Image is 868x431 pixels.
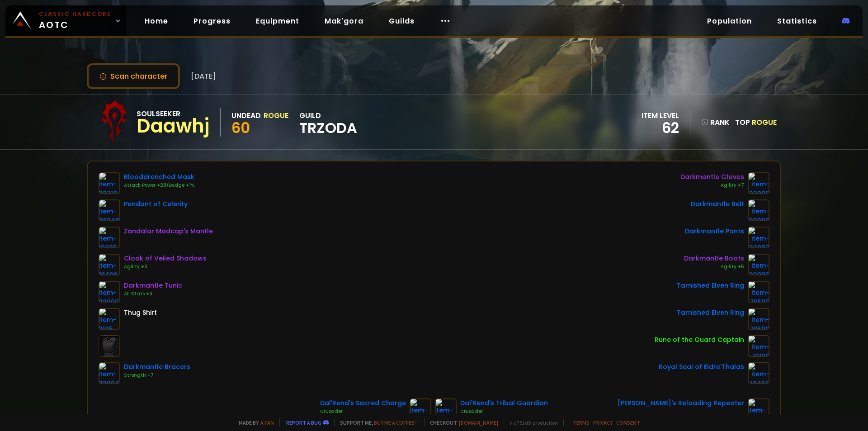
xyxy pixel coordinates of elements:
a: Privacy [593,419,613,426]
img: item-22007 [748,227,769,248]
button: Scan character [87,63,180,89]
div: Darkmantle Boots [684,254,744,263]
a: Statistics [770,12,824,30]
img: item-22009 [99,281,120,303]
div: Top [735,117,777,128]
div: Dal'Rend's Sacred Charge [320,398,406,408]
div: Darkmantle Tunic [124,281,182,290]
img: item-22003 [748,254,769,275]
img: item-19120 [748,335,769,357]
div: Dal'Rend's Tribal Guardian [460,398,548,408]
a: Classic HardcoreAOTC [5,5,127,36]
span: [DATE] [191,71,216,82]
div: Royal Seal of Eldre'Thalas [659,362,744,372]
img: item-22004 [99,362,120,384]
div: rank [701,117,730,128]
img: item-21406 [99,254,120,275]
img: item-12940 [410,398,431,420]
img: item-12939 [435,398,457,420]
div: Darkmantle Pants [685,227,744,236]
a: Report a bug [286,419,321,426]
div: Crusader [460,408,548,415]
div: Tarnished Elven Ring [677,308,744,317]
span: TRZODA [299,121,357,135]
span: Made by [233,419,274,426]
img: item-22718 [99,172,120,194]
a: a fan [260,419,274,426]
div: Agility +5 [684,263,744,270]
div: item level [642,110,679,121]
div: Agility +3 [124,263,207,270]
a: Buy me a coffee [374,419,419,426]
a: Mak'gora [317,12,371,30]
a: [DOMAIN_NAME] [459,419,498,426]
div: Crusader [320,408,406,415]
div: Blooddrenched Mask [124,172,194,182]
div: Thug Shirt [124,308,157,317]
div: All Stats +3 [124,290,182,298]
div: [PERSON_NAME]'s Reloading Repeater [618,398,744,408]
a: Progress [186,12,238,30]
div: Darkmantle Belt [691,199,744,209]
img: item-22006 [748,172,769,194]
div: 62 [642,121,679,135]
img: item-18500 [748,308,769,330]
div: Zandalar Madcap's Mantle [124,227,213,236]
span: AOTC [39,10,111,32]
div: Darkmantle Gloves [680,172,744,182]
img: item-18465 [748,362,769,384]
img: item-22340 [99,199,120,221]
div: guild [299,110,357,135]
a: Equipment [249,12,307,30]
a: Guilds [382,12,422,30]
small: Classic Hardcore [39,10,111,18]
img: item-22002 [748,199,769,221]
span: v. d752d5 - production [504,419,558,426]
div: Strength +7 [124,372,190,379]
div: Agility +7 [680,182,744,189]
div: Daawhj [137,119,209,133]
a: Home [137,12,175,30]
a: Population [700,12,759,30]
div: Rune of the Guard Captain [655,335,744,345]
div: Rogue [264,110,288,121]
a: Terms [573,419,590,426]
div: Attack Power +28/Dodge +1% [124,182,194,189]
span: Support me, [334,419,419,426]
img: item-19835 [99,227,120,248]
span: Checkout [424,419,498,426]
div: Cloak of Veiled Shadows [124,254,207,263]
span: Rogue [752,117,777,128]
a: Consent [616,419,640,426]
div: Undead [231,110,261,121]
span: 60 [231,118,250,138]
div: Darkmantle Bracers [124,362,190,372]
div: Pendant of Celerity [124,199,188,209]
img: item-22347 [748,398,769,420]
div: Tarnished Elven Ring [677,281,744,290]
div: Soulseeker [137,108,209,119]
img: item-18500 [748,281,769,303]
img: item-2105 [99,308,120,330]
